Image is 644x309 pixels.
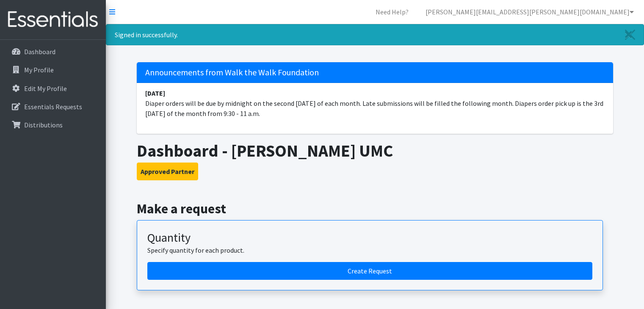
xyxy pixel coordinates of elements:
[3,98,102,115] a: Essentials Requests
[3,116,102,133] a: Distributions
[24,102,82,111] p: Essentials Requests
[147,231,592,245] h3: Quantity
[137,83,613,124] li: Diaper orders will be due by midnight on the second [DATE] of each month. Late submissions will b...
[3,43,102,60] a: Dashboard
[3,6,102,34] img: HumanEssentials
[419,3,641,20] a: [PERSON_NAME][EMAIL_ADDRESS][PERSON_NAME][DOMAIN_NAME]
[137,163,198,180] button: Approved Partner
[147,262,592,280] a: Create a request by quantity
[24,84,67,93] p: Edit My Profile
[137,141,613,161] h1: Dashboard - [PERSON_NAME] UMC
[369,3,415,20] a: Need Help?
[106,24,644,45] div: Signed in successfully.
[3,80,102,97] a: Edit My Profile
[137,62,613,83] h5: Announcements from Walk the Walk Foundation
[3,61,102,78] a: My Profile
[24,47,55,56] p: Dashboard
[616,25,644,45] a: Close
[137,201,613,217] h2: Make a request
[147,245,592,255] p: Specify quantity for each product.
[24,121,63,129] p: Distributions
[145,89,165,97] strong: [DATE]
[24,66,54,74] p: My Profile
